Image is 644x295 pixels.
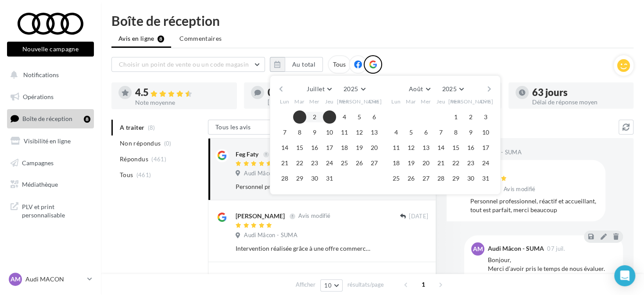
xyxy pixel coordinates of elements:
button: 24 [479,156,492,170]
div: Délai de réponse moyen [532,99,627,105]
button: 10 [323,126,336,139]
button: 27 [368,156,381,170]
button: 8 [449,126,462,139]
span: [DATE] [409,213,428,220]
span: Campagnes [22,159,54,166]
button: Au total [285,57,323,72]
button: 3 [479,110,492,124]
button: 13 [368,126,381,139]
button: 16 [308,141,321,154]
span: 2025 [343,85,358,92]
span: Médiathèque [22,181,58,188]
button: Nouvelle campagne [7,42,94,57]
button: 20 [368,141,381,154]
button: Au total [270,57,323,72]
span: Tous [120,171,133,179]
span: AM [11,275,21,284]
button: 8 [293,126,306,139]
button: 22 [449,156,462,170]
button: 21 [278,156,291,170]
span: (0) [164,140,172,147]
a: Opérations [5,88,96,106]
button: 25 [390,172,403,185]
button: 28 [278,172,291,185]
span: Notifications [23,71,59,78]
button: 23 [308,156,321,170]
button: 9 [308,126,321,139]
button: 29 [293,172,306,185]
span: Dim [369,98,379,105]
div: Personnel professionnel, réactif et accueillant, tout est parfait, merci beaucoup [470,197,598,214]
span: Afficher [296,281,315,289]
span: Avis modifié [504,185,536,192]
span: Jeu [325,98,334,105]
div: Feg Faty [236,150,258,159]
button: 26 [353,156,366,170]
div: Audi Mâcon - SUMA [488,245,544,252]
button: 19 [404,156,418,170]
button: 22 [293,156,306,170]
button: Choisir un point de vente ou un code magasin [111,57,265,72]
button: 4 [390,126,403,139]
button: 15 [293,141,306,154]
a: PLV et print personnalisable [5,197,96,223]
button: Notifications [5,66,92,84]
span: 2025 [442,85,456,92]
button: Août [405,83,433,95]
span: Juillet [307,85,324,92]
button: 19 [353,141,366,154]
span: résultats/page [347,281,384,289]
button: 6 [368,110,381,124]
button: 14 [434,141,447,154]
div: Note moyenne [135,100,230,106]
div: 8 [84,116,90,123]
span: AM [473,245,483,253]
button: 11 [390,141,403,154]
button: 30 [308,172,321,185]
span: Lun [391,98,401,105]
button: 12 [353,126,366,139]
span: (461) [151,156,166,163]
a: Boîte de réception8 [5,109,96,128]
button: 11 [338,126,351,139]
button: 18 [338,141,351,154]
button: 6 [419,126,433,139]
div: 63 jours [532,88,627,97]
button: 27 [419,172,433,185]
button: 26 [404,172,418,185]
button: 23 [464,156,477,170]
button: 2025 [438,83,467,95]
div: [PERSON_NAME] [236,212,285,220]
button: Tous les avis [208,120,296,135]
span: Mar [294,98,305,105]
button: 12 [404,141,418,154]
button: 24 [323,156,336,170]
span: 1 [416,277,430,291]
button: 10 [479,126,492,139]
span: Lun [280,98,290,105]
span: (461) [136,171,151,178]
button: 2 [464,110,477,124]
button: 15 [449,141,462,154]
span: Audi Mâcon - SUMA [244,231,297,239]
span: Opérations [23,93,54,100]
button: 9 [464,126,477,139]
span: Mer [309,98,320,105]
button: 13 [419,141,433,154]
button: 31 [479,172,492,185]
p: Audi MACON [25,275,84,284]
span: 07 juil. [547,246,565,252]
button: 31 [323,172,336,185]
span: Jeu [436,98,445,105]
button: 14 [278,141,291,154]
div: Feg Faty [470,167,537,173]
a: Médiathèque [5,175,96,194]
span: PLV et print personnalisable [22,201,90,220]
span: 10 [324,282,332,289]
a: AM Audi MACON [7,271,94,288]
div: Open Intercom Messenger [614,265,635,286]
button: 21 [434,156,447,170]
span: Août [409,85,423,92]
button: 18 [390,156,403,170]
